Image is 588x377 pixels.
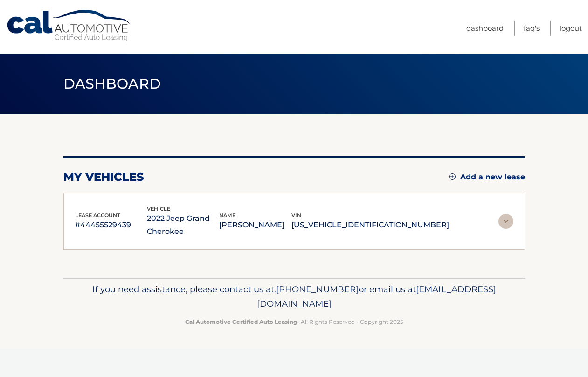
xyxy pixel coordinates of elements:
[291,219,449,232] p: [US_VEHICLE_IDENTIFICATION_NUMBER]
[560,21,582,36] a: Logout
[147,212,219,238] p: 2022 Jeep Grand Cherokee
[449,173,456,180] img: add.svg
[63,170,144,184] h2: my vehicles
[291,212,301,219] span: vin
[75,212,120,219] span: lease account
[75,219,147,232] p: #44455529439
[219,212,235,219] span: name
[219,219,291,232] p: [PERSON_NAME]
[466,21,504,36] a: Dashboard
[63,75,161,92] span: Dashboard
[147,206,170,212] span: vehicle
[69,317,519,327] p: - All Rights Reserved - Copyright 2025
[6,9,132,42] a: Cal Automotive
[449,172,525,182] a: Add a new lease
[524,21,540,36] a: FAQ's
[498,214,513,229] img: accordion-rest.svg
[185,318,297,325] strong: Cal Automotive Certified Auto Leasing
[276,284,359,295] span: [PHONE_NUMBER]
[69,282,519,312] p: If you need assistance, please contact us at: or email us at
